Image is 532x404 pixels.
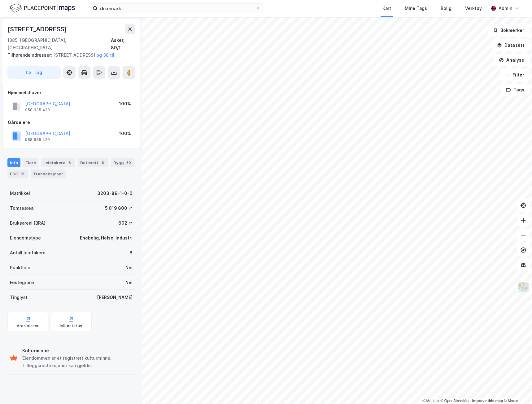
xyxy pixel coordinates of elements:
img: Z [517,281,529,293]
a: Mapbox [422,399,439,403]
div: Nei [125,279,133,286]
div: [STREET_ADDRESS] [7,51,130,59]
img: logo.f888ab2527a4732fd821a326f86c7f29.svg [10,3,75,14]
button: Filter [500,69,530,81]
div: 8 [100,160,106,166]
div: Gårdeiere [8,119,135,126]
span: Tilhørende adresser: [7,52,53,58]
div: 3203-89-1-0-0 [97,190,133,197]
div: 100% [119,130,131,137]
div: Hjemmelshaver [8,89,135,96]
div: Eiendommen er et registrert kulturminne. Tilleggsrestriksjoner kan gjelde. [22,354,133,369]
div: Arealplaner [17,323,39,328]
div: Tinglyst [10,294,28,301]
button: Bokmerker [488,24,530,37]
div: Datasett [78,158,108,167]
button: Tag [7,66,61,79]
div: Antall leietakere [10,249,46,257]
button: Datasett [492,39,530,51]
div: Leietakere [41,158,75,167]
a: Improve this map [472,399,503,403]
div: Kontrollprogram for chat [501,374,532,404]
div: Nei [125,264,133,271]
div: ESG [7,169,28,178]
div: Bruksareal (BRA) [10,219,46,227]
input: Søk på adresse, matrikkel, gårdeiere, leietakere eller personer [98,4,255,13]
div: Tomteareal [10,204,35,212]
div: Eiere [23,158,38,167]
div: Verktøy [465,5,482,12]
div: Matrikkel [10,190,30,197]
div: Kart [382,5,391,12]
div: Admin [499,5,512,12]
div: Eiendomstype [10,234,41,242]
div: Asker, 89/1 [111,37,135,51]
div: [STREET_ADDRESS] [7,24,68,34]
div: Bolig [441,5,451,12]
div: 1385, [GEOGRAPHIC_DATA], [GEOGRAPHIC_DATA] [7,37,111,51]
div: 80 [125,160,132,166]
div: Festegrunn [10,279,34,286]
div: Punktleie [10,264,30,271]
div: 602 ㎡ [118,219,133,227]
div: 6 [129,249,133,257]
iframe: Chat Widget [501,374,532,404]
div: 5 019 800 ㎡ [105,204,133,212]
div: 15 [20,171,26,177]
div: Miljøstatus [60,323,82,328]
a: OpenStreetMap [441,399,471,403]
div: Mine Tags [405,5,427,12]
div: 6 [67,160,73,166]
div: Enebolig, Helse, Industri [80,234,133,242]
div: 958 935 420 [25,108,50,112]
div: Kulturminne [22,347,133,354]
button: Analyse [494,54,530,66]
div: [PERSON_NAME] [97,294,133,301]
div: 100% [119,100,131,108]
button: Tags [501,84,530,96]
div: 958 935 420 [25,137,50,142]
div: Transaksjoner [31,169,66,178]
div: Bygg [111,158,135,167]
div: Info [7,158,20,167]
